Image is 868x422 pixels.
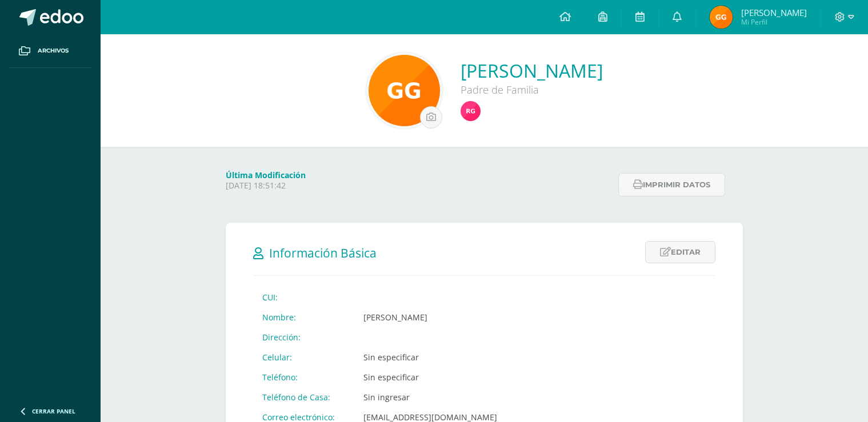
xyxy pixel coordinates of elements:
[618,173,725,196] button: Imprimir datos
[253,367,354,387] td: Teléfono:
[354,307,506,327] td: [PERSON_NAME]
[9,34,91,68] a: Archivos
[354,347,506,367] td: Sin especificar
[354,367,506,387] td: Sin especificar
[461,83,603,97] div: Padre de Familia
[253,287,354,307] td: CUI:
[32,407,75,415] span: Cerrar panel
[645,241,715,263] a: Editar
[741,7,807,18] span: [PERSON_NAME]
[710,6,733,29] img: a1e04b9f1b972d58c038b129fe3ef27c.png
[354,387,506,407] td: Sin ingresar
[741,17,807,27] span: Mi Perfil
[226,170,611,180] h4: Última Modificación
[253,327,354,347] td: Dirección:
[253,387,354,407] td: Teléfono de Casa:
[269,245,377,261] span: Información Básica
[461,101,481,121] img: 6643d77b77fac97222f7956c217af064.png
[253,347,354,367] td: Celular:
[461,58,603,83] a: [PERSON_NAME]
[253,307,354,327] td: Nombre:
[226,180,611,191] p: [DATE] 18:51:42
[38,46,69,55] span: Archivos
[369,55,440,126] img: c3e67464a305351fa9fbda9da3e97b78.png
